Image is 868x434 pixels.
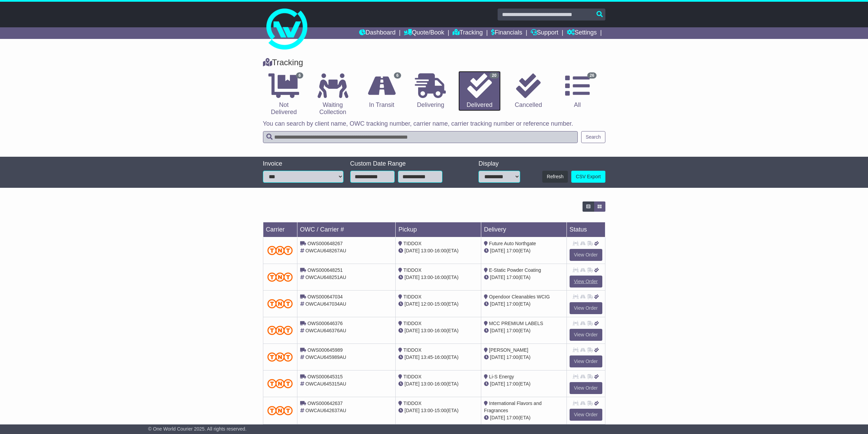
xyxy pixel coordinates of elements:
[307,347,343,353] span: OWS000645989
[267,246,293,255] img: TNT_Domestic.png
[350,160,460,168] div: Custom Date Range
[305,248,346,253] span: OWCAU648267AU
[506,248,518,253] span: 17:00
[263,120,605,128] p: You can search by client name, OWC tracking number, carrier name, carrier tracking number or refe...
[307,374,343,379] span: OWS000645315
[307,241,343,246] span: OWS000648267
[398,327,478,334] div: - (ETA)
[403,401,422,406] span: TIDDOX
[570,355,602,367] a: View Order
[394,72,401,79] span: 6
[267,299,293,308] img: TNT_Domestic.png
[490,381,505,387] span: [DATE]
[296,72,303,79] span: 6
[570,382,602,394] a: View Order
[307,321,343,326] span: OWS000646376
[489,321,543,326] span: MCC PREMIUM LABELS
[506,354,518,360] span: 17:00
[398,354,478,361] div: - (ETA)
[421,354,433,360] span: 13:45
[263,222,297,237] td: Carrier
[506,381,518,387] span: 17:00
[556,71,598,111] a: 26 All
[421,301,433,307] span: 12:00
[396,222,481,237] td: Pickup
[491,27,522,39] a: Financials
[490,415,505,420] span: [DATE]
[404,248,420,253] span: [DATE]
[507,71,549,111] a: Cancelled
[570,329,602,341] a: View Order
[305,354,346,360] span: OWCAU645989AU
[404,27,444,39] a: Quote/Book
[148,426,247,432] span: © One World Courier 2025. All rights reserved.
[453,27,483,39] a: Tracking
[490,248,505,253] span: [DATE]
[297,222,396,237] td: OWC / Carrier #
[403,374,422,379] span: TIDDOX
[263,71,305,118] a: 6 Not Delivered
[479,160,520,168] div: Display
[361,71,402,111] a: 6 In Transit
[312,71,354,118] a: Waiting Collection
[307,294,343,299] span: OWS000647034
[404,408,420,413] span: [DATE]
[403,294,422,299] span: TIDDOX
[531,27,558,39] a: Support
[484,327,564,334] div: (ETA)
[484,354,564,361] div: (ETA)
[506,328,518,333] span: 17:00
[542,171,568,183] button: Refresh
[435,408,446,413] span: 15:00
[305,328,346,333] span: OWCAU646376AU
[490,275,505,280] span: [DATE]
[571,171,605,183] a: CSV Export
[458,71,500,111] a: 20 Delivered
[570,249,602,261] a: View Order
[305,408,346,413] span: OWCAU642637AU
[506,275,518,280] span: 17:00
[484,380,564,388] div: (ETA)
[403,267,422,273] span: TIDDOX
[398,300,478,308] div: - (ETA)
[267,272,293,282] img: TNT_Domestic.png
[484,274,564,281] div: (ETA)
[403,321,422,326] span: TIDDOX
[267,379,293,388] img: TNT_Domestic.png
[489,347,528,353] span: [PERSON_NAME]
[421,381,433,387] span: 13:00
[403,241,422,246] span: TIDDOX
[581,131,605,143] button: Search
[481,222,567,237] td: Delivery
[570,302,602,314] a: View Order
[567,222,605,237] td: Status
[587,72,597,79] span: 26
[489,374,514,379] span: Li-S Energy
[435,301,446,307] span: 15:00
[421,248,433,253] span: 13:00
[489,267,541,273] span: E-Static Powder Coating
[570,409,602,421] a: View Order
[398,247,478,254] div: - (ETA)
[435,381,446,387] span: 16:00
[506,301,518,307] span: 17:00
[489,294,550,299] span: Opendoor Cleanables WCIG
[404,328,420,333] span: [DATE]
[435,248,446,253] span: 16:00
[490,328,505,333] span: [DATE]
[260,58,609,68] div: Tracking
[489,72,499,79] span: 20
[307,401,343,406] span: OWS000642637
[404,301,420,307] span: [DATE]
[398,380,478,388] div: - (ETA)
[506,415,518,420] span: 17:00
[567,27,597,39] a: Settings
[435,275,446,280] span: 16:00
[404,381,420,387] span: [DATE]
[435,354,446,360] span: 16:00
[307,267,343,273] span: OWS000648251
[484,247,564,254] div: (ETA)
[305,275,346,280] span: OWCAU648251AU
[489,241,536,246] span: Future Auto Northgate
[421,275,433,280] span: 13:00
